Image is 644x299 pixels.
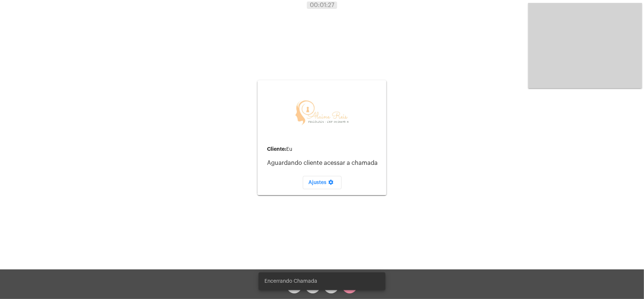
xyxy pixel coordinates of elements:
[303,176,342,189] button: Ajustes
[327,179,336,188] mat-icon: settings
[267,146,381,152] div: Eu
[264,278,317,285] span: Encerrando Chamada
[310,2,334,8] span: 00:01:27
[267,146,286,152] strong: Cliente:
[292,90,353,142] img: a308c1d8-3e78-dbfd-0328-a53a29ea7b64.jpg
[309,180,336,185] span: Ajustes
[267,160,381,166] p: Aguardando cliente acessar a chamada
